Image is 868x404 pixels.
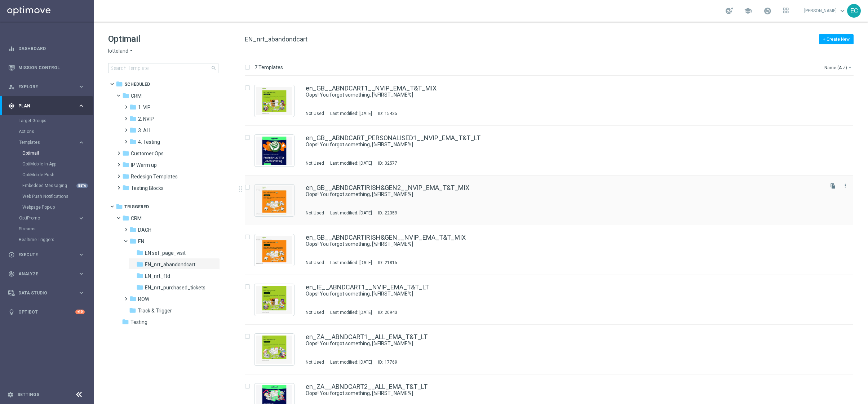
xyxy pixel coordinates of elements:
[131,215,142,222] span: CRM
[129,237,137,245] i: folder
[78,102,85,109] i: keyboard_arrow_right
[306,260,324,266] div: Not Used
[306,185,469,191] a: en_GB__ABNDCARTIRISH&GEN2__NVIP_EMA_T&T_MIX
[19,237,75,243] a: Realtime Triggers
[19,137,93,213] div: Templates
[306,334,428,340] a: en_ZA__ABNDCART1__ALL_EMA_T&T_LT
[238,126,867,176] div: Press SPACE to select this row.
[19,215,85,221] button: OptiPromo keyboard_arrow_right
[108,48,134,54] button: lottoland arrow_drop_down
[19,234,93,245] div: Realtime Triggers
[8,39,85,58] div: Dashboard
[78,139,85,146] i: keyboard_arrow_right
[8,103,78,109] div: Plan
[131,185,164,191] span: Testing Blocks
[256,236,292,264] img: 21815.jpeg
[211,65,217,71] span: search
[256,186,292,214] img: 22359.jpeg
[18,39,85,58] a: Dashboard
[136,284,143,291] i: folder
[803,5,847,16] a: [PERSON_NAME]keyboard_arrow_down
[22,150,75,156] a: Optimail
[8,302,85,321] div: Optibot
[306,141,806,148] a: Oops! You forgot something, [%FIRST_NAME%]
[256,87,292,115] img: 15435.jpeg
[8,290,78,296] div: Data Studio
[8,290,85,296] div: Data Studio keyboard_arrow_right
[122,161,129,168] i: folder
[327,359,375,365] div: Last modified: [DATE]
[78,270,85,277] i: keyboard_arrow_right
[8,103,15,109] i: gps_fixed
[22,204,75,210] a: Webpage Pop-up
[124,204,149,210] span: Triggered
[8,252,85,258] div: play_circle_outline Execute keyboard_arrow_right
[385,260,397,266] div: 21815
[129,138,137,145] i: folder
[131,150,164,157] span: Customer Ops
[22,183,75,188] a: Embedded Messaging
[124,81,150,88] span: Scheduled
[131,173,178,180] span: Redesign Templates
[122,173,129,180] i: folder
[306,191,823,198] div: Oops! You forgot something, [%FIRST_NAME%]
[19,115,93,126] div: Target Groups
[138,227,151,233] span: DACH
[145,284,205,291] span: EN_nrt_purchased_tickets
[78,83,85,90] i: keyboard_arrow_right
[306,241,823,248] div: Oops! You forgot something, [%FIRST_NAME%]
[256,336,292,364] img: 17769.jpeg
[18,85,78,89] span: Explore
[8,309,85,315] div: lightbulb Optibot +10
[19,140,78,145] div: Templates
[138,307,172,314] span: Track & Trigger
[18,253,78,257] span: Execute
[136,249,143,256] i: folder
[327,160,375,166] div: Last modified: [DATE]
[8,271,85,277] button: track_changes Analyze keyboard_arrow_right
[385,310,397,315] div: 20943
[828,181,838,191] button: file_copy
[19,213,93,223] div: OptiPromo
[306,290,806,297] a: Oops! You forgot something, [%FIRST_NAME%]
[8,252,78,258] div: Execute
[375,310,397,315] div: ID:
[22,202,93,213] div: Webpage Pop-up
[819,34,854,44] button: + Create New
[108,63,218,73] input: Search Template
[19,139,85,145] button: Templates keyboard_arrow_right
[22,172,75,178] a: OptiMobile Push
[306,340,823,347] div: Oops! You forgot something, [%FIRST_NAME%]
[8,46,85,52] button: equalizer Dashboard
[129,126,137,134] i: folder
[8,65,85,71] button: Mission Control
[18,104,78,108] span: Plan
[306,160,324,166] div: Not Used
[138,116,154,122] span: 2. NVIP
[129,226,137,233] i: folder
[375,210,397,216] div: ID:
[116,80,123,88] i: folder
[306,135,480,141] a: en_GB__ABNDCART_PERSONALISED1__NVIP_EMA_T&T_LT
[129,115,137,122] i: folder
[122,184,129,191] i: folder
[122,318,129,325] i: folder
[130,319,147,325] span: Testing
[306,191,806,198] a: Oops! You forgot something, [%FIRST_NAME%]
[8,84,78,90] div: Explore
[128,48,134,54] i: arrow_drop_down
[375,359,397,365] div: ID:
[8,103,85,109] button: gps_fixed Plan keyboard_arrow_right
[327,111,375,116] div: Last modified: [DATE]
[306,290,823,297] div: Oops! You forgot something, [%FIRST_NAME%]
[138,127,152,134] span: 3. ALL
[375,160,397,166] div: ID:
[306,85,437,92] a: en_GB__ABNDCART1__NVIP_EMA_T&T_MIX
[19,129,75,134] a: Actions
[138,296,149,302] span: ROW
[842,181,849,190] button: more_vert
[19,223,93,234] div: Streams
[108,33,218,45] h1: Optimail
